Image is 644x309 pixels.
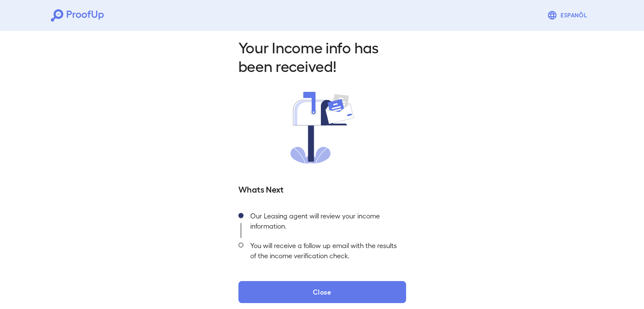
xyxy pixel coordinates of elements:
[243,238,406,268] div: You will receive a follow up email with the results of the income verification check.
[544,7,593,24] button: Espanõl
[238,183,406,195] h5: Whats Next
[243,208,406,238] div: Our Leasing agent will review your income information.
[238,281,406,303] button: Close
[290,92,354,163] img: received.svg
[238,38,406,75] h2: Your Income info has been received!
